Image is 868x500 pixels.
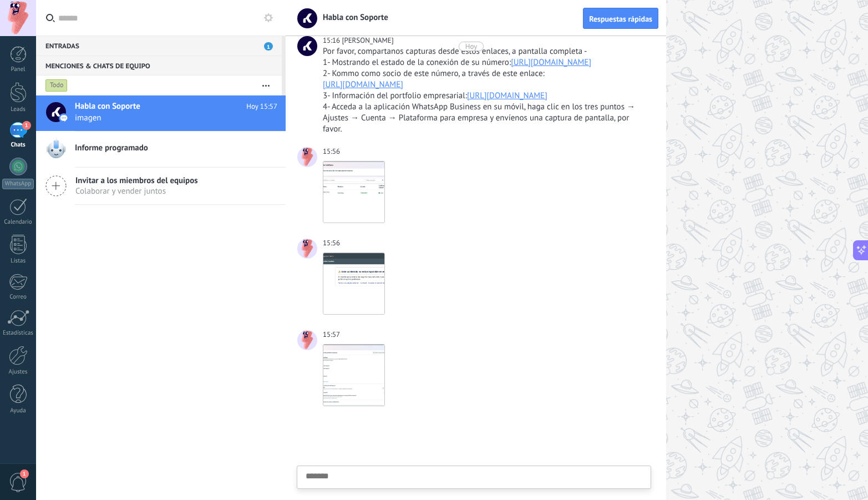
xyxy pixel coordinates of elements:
a: [URL][DOMAIN_NAME] [467,90,547,101]
div: Estadísticas [2,330,34,337]
span: 1 [264,42,273,50]
div: Ayuda [2,407,34,415]
div: Menciones & Chats de equipo [36,55,282,75]
span: Alejandro Romero [297,330,317,350]
span: Manuel O. [297,36,317,56]
div: Leads [2,106,34,113]
span: Alejandro Romero [297,239,317,259]
div: Panel [2,66,34,73]
span: imagen [75,113,256,123]
a: Habla con Soporte Hoy 15:57 imagen [36,95,286,131]
div: Hoy [465,42,478,51]
span: 1 [20,469,29,478]
button: Más [254,75,278,95]
div: Listas [2,257,34,265]
span: Invitar a los miembros del equipos [75,175,198,186]
span: Colaborar y vender juntos [75,186,198,196]
div: 15:57 [323,329,342,340]
div: Calendario [2,219,34,226]
img: 74b6f0cb-d9c6-4257-9866-d457b0e79d03 [323,161,384,223]
div: Por favor, compartanos capturas desde estos enlaces, a pantalla completa - [323,46,649,57]
div: 3- Información del portfolio empresarial: [323,90,649,102]
div: Chats [2,142,34,149]
div: 1- Mostrando el estado de la conexión de su número: [323,57,649,68]
img: 8f151763-d69e-40d3-b6a7-6bc9ccc03ac7 [323,345,384,406]
div: 15:16 [323,35,342,46]
div: 15:56 [323,238,342,249]
span: Alejandro Romero [297,147,317,167]
div: Ajustes [2,368,34,376]
span: 1 [22,121,31,130]
div: WhatsApp [2,179,34,189]
div: 15:56 [323,146,342,157]
a: [URL][DOMAIN_NAME] [323,79,403,90]
span: Informe programado [75,143,148,154]
span: Habla con Soporte [316,12,388,23]
a: [URL][DOMAIN_NAME] [511,57,591,68]
span: Habla con Soporte [75,101,140,112]
span: Hoy 15:57 [246,101,277,112]
span: Manuel O. [342,36,393,45]
div: Todo [45,79,68,92]
a: Informe programado [36,132,286,167]
div: Correo [2,294,34,301]
div: Entradas [36,36,282,55]
span: Respuestas rápidas [589,15,652,23]
div: 4- Acceda a la aplicación WhatsApp Business en su móvil, haga clic en los tres puntos → Ajustes →... [323,102,649,135]
div: 2- Kommo como socio de este número, a través de este enlace: [323,68,649,79]
img: ed303a78-8275-46b4-bff8-c1c373ee6df6.png [323,253,384,314]
button: Respuestas rápidas [583,8,658,29]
